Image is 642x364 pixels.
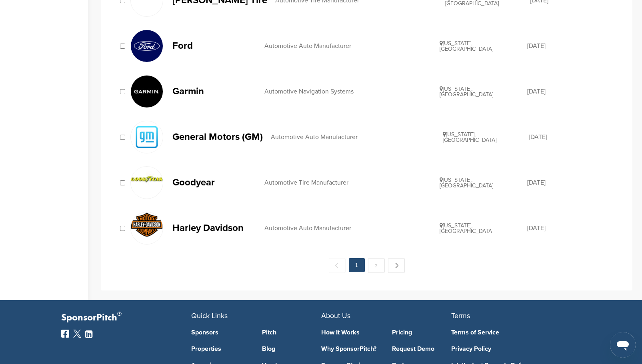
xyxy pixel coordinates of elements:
a: Data Goodyear Automotive Tire Manufacturer [US_STATE], [GEOGRAPHIC_DATA] [DATE] [130,166,615,199]
a: Next → [388,258,405,273]
em: 1 [349,258,365,272]
div: [US_STATE], [GEOGRAPHIC_DATA] [440,223,527,234]
div: Automotive Auto Manufacturer [271,134,443,140]
img: Dt5zjbl6 400x400 [131,30,163,62]
div: Automotive Tire Manufacturer [264,179,440,186]
div: [US_STATE], [GEOGRAPHIC_DATA] [443,131,529,143]
a: Pricing [392,329,451,336]
a: Gm logo General Motors (GM) Automotive Auto Manufacturer [US_STATE], [GEOGRAPHIC_DATA] [DATE] [130,121,615,153]
a: Privacy Policy [451,346,569,352]
div: [DATE] [527,88,615,95]
p: General Motors (GM) [172,132,263,142]
a: Terms of Service [451,329,569,336]
a: Blog [262,346,321,352]
a: Open uri20141112 50798 1hglek5 Harley Davidson Automotive Auto Manufacturer [US_STATE], [GEOGRAPH... [130,212,615,245]
span: Quick Links [191,311,228,320]
a: Sponsors [191,329,250,336]
img: Gm logo [131,121,163,153]
p: Harley Davidson [172,223,256,233]
div: Automotive Navigation Systems [264,88,440,95]
a: Pitch [262,329,321,336]
div: [DATE] [529,134,615,140]
iframe: Button to launch messaging window [610,332,636,358]
img: Facebook [61,330,69,338]
span: ® [117,309,122,319]
div: [US_STATE], [GEOGRAPHIC_DATA] [440,40,527,52]
a: Why SponsorPitch? [321,346,380,352]
span: ← Previous [329,258,346,273]
p: Ford [172,41,256,51]
a: Dt5zjbl6 400x400 Ford Automotive Auto Manufacturer [US_STATE], [GEOGRAPHIC_DATA] [DATE] [130,30,615,62]
a: How It Works [321,329,380,336]
p: Goodyear [172,177,256,187]
img: Data [131,167,163,192]
span: About Us [321,311,350,320]
img: Twitter [73,330,81,338]
div: [DATE] [527,179,615,186]
p: SponsorPitch [61,312,191,324]
img: Garmin logo [131,76,163,107]
img: Open uri20141112 50798 1hglek5 [131,212,163,237]
div: Automotive Auto Manufacturer [264,43,440,49]
p: Garmin [172,86,256,96]
div: [DATE] [527,43,615,49]
a: Request Demo [392,346,451,352]
div: [DATE] [527,225,615,231]
div: Automotive Auto Manufacturer [264,225,440,231]
a: Garmin logo Garmin Automotive Navigation Systems [US_STATE], [GEOGRAPHIC_DATA] [DATE] [130,75,615,108]
div: [US_STATE], [GEOGRAPHIC_DATA] [440,177,527,189]
a: 2 [368,258,385,273]
span: Terms [451,311,470,320]
div: [US_STATE], [GEOGRAPHIC_DATA] [440,86,527,97]
a: Properties [191,346,250,352]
